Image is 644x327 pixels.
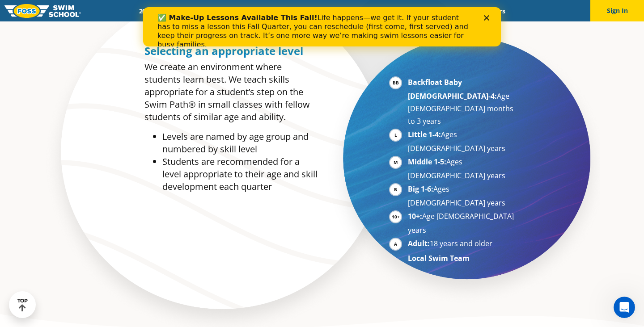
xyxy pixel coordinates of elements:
[408,77,497,101] strong: Backfloat Baby [DEMOGRAPHIC_DATA]-4:
[408,184,433,194] strong: Big 1-6:
[408,210,517,236] li: Age [DEMOGRAPHIC_DATA] years
[353,7,448,15] a: Swim Like [PERSON_NAME]
[448,7,476,15] a: Blog
[14,6,174,15] b: ✅ Make-Up Lessons Available This Fall!
[408,128,517,155] li: Ages [DEMOGRAPHIC_DATA] years
[408,237,517,251] li: 18 years and older
[408,130,441,139] strong: Little 1-4:
[4,4,81,18] img: FOSS Swim School Logo
[408,76,517,127] li: Age [DEMOGRAPHIC_DATA] months to 3 years
[408,155,517,182] li: Ages [DEMOGRAPHIC_DATA] years
[408,211,422,221] strong: 10+:
[614,297,635,318] iframe: Intercom live chat
[187,7,225,15] a: Schools
[162,130,318,155] li: Levels are named by age group and numbered by skill level
[17,298,28,312] div: TOP
[476,7,513,15] a: Careers
[14,6,329,42] div: Life happens—we get it. If your student has to miss a lesson this Fall Quarter, you can reschedul...
[225,7,303,15] a: Swim Path® Program
[341,8,350,13] div: Close
[143,7,501,46] iframe: Intercom live chat banner
[162,155,318,193] li: Students are recommended for a level appropriate to their age and skill development each quarter
[144,61,318,123] p: We create an environment where students learn best. We teach skills appropriate for a student’s s...
[303,7,353,15] a: About FOSS
[408,253,470,263] strong: Local Swim Team
[408,239,430,248] strong: Adult:
[408,157,446,167] strong: Middle 1-5:
[408,183,517,209] li: Ages [DEMOGRAPHIC_DATA] years
[144,43,303,58] span: Selecting an appropriate level
[131,7,187,15] a: 2025 Calendar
